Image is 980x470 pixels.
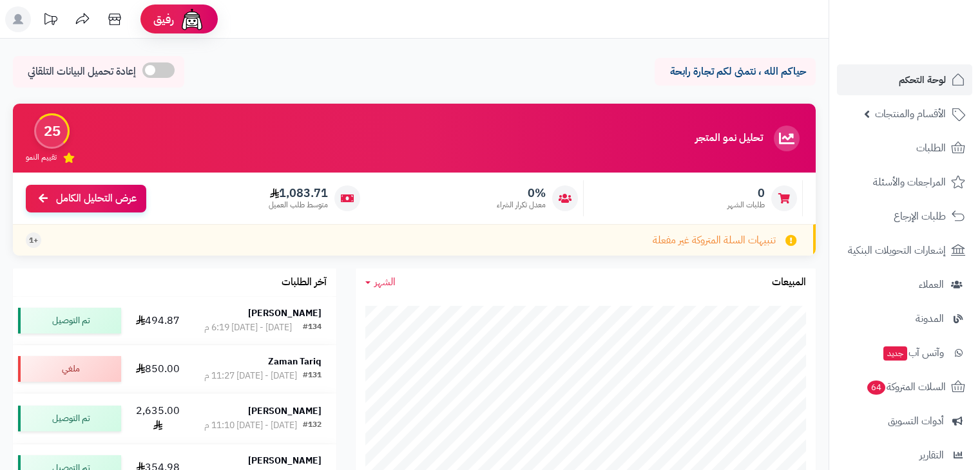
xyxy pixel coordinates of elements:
[179,6,205,32] img: ai-face.png
[269,200,328,211] span: متوسط طلب العميل
[867,381,885,395] span: 64
[126,297,189,344] td: 494.87
[653,233,776,248] span: تنبيهات السلة المتروكة غير مفعلة
[916,139,946,157] span: الطلبات
[126,345,189,393] td: 850.00
[919,276,944,294] span: العملاء
[837,269,972,300] a: العملاء
[365,275,396,290] a: الشهر
[153,12,174,27] span: رفيق
[126,393,189,444] td: 2,635.00
[497,186,546,200] span: 0%
[837,201,972,232] a: طلبات الإرجاع
[837,235,972,266] a: إشعارات التحويلات البنكية
[28,64,136,79] span: إعادة تحميل البيانات التلقائي
[916,310,944,328] span: المدونة
[374,274,396,290] span: الشهر
[883,346,907,361] span: جديد
[875,105,946,123] span: الأقسام والمنتجات
[837,337,972,368] a: وآتس آبجديد
[837,167,972,198] a: المراجعات والأسئلة
[18,406,121,431] div: تم التوصيل
[248,306,322,320] strong: [PERSON_NAME]
[727,186,765,200] span: 0
[772,277,806,288] h3: المبيعات
[866,378,946,396] span: السلات المتروكة
[848,241,946,259] span: إشعارات التحويلات البنكية
[18,308,121,334] div: تم التوصيل
[837,303,972,334] a: المدونة
[919,446,944,464] span: التقارير
[873,173,946,191] span: المراجعات والأسئلة
[837,371,972,402] a: السلات المتروكة64
[837,406,972,437] a: أدوات التسويق
[888,412,944,430] span: أدوات التسويق
[695,133,763,144] h3: تحليل نمو المتجر
[204,370,297,382] div: [DATE] - [DATE] 11:27 م
[268,355,322,368] strong: Zaman Tariq
[204,419,297,432] div: [DATE] - [DATE] 11:10 م
[899,71,946,89] span: لوحة التحكم
[248,454,322,467] strong: [PERSON_NAME]
[882,344,944,362] span: وآتس آب
[837,133,972,164] a: الطلبات
[26,185,146,212] a: عرض التحليل الكامل
[56,191,137,206] span: عرض التحليل الكامل
[303,321,322,334] div: #134
[204,321,292,334] div: [DATE] - [DATE] 6:19 م
[269,186,328,200] span: 1,083.71
[303,419,322,432] div: #132
[29,235,38,246] span: +1
[282,277,327,288] h3: آخر الطلبات
[727,200,765,211] span: طلبات الشهر
[892,35,968,62] img: logo-2.png
[34,6,66,35] a: تحديثات المنصة
[837,64,972,95] a: لوحة التحكم
[497,200,546,211] span: معدل تكرار الشراء
[664,64,806,79] p: حياكم الله ، نتمنى لكم تجارة رابحة
[894,207,946,225] span: طلبات الإرجاع
[303,370,322,382] div: #131
[26,152,57,163] span: تقييم النمو
[18,356,121,382] div: ملغي
[248,404,322,418] strong: [PERSON_NAME]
